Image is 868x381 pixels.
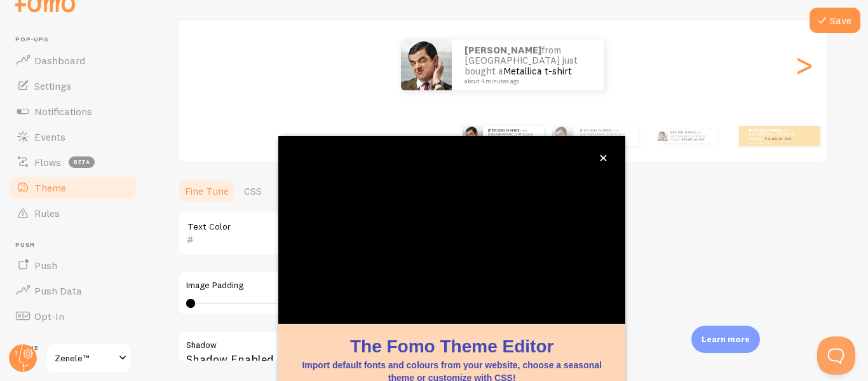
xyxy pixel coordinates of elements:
[8,303,139,329] a: Opt-In
[34,181,66,194] span: Theme
[488,128,539,144] p: from [GEOGRAPHIC_DATA] just bought a
[8,278,139,303] a: Push Data
[463,126,483,146] img: Fomo
[796,19,811,111] div: Next slide
[46,343,132,373] a: Zenele™
[34,54,85,67] span: Dashboard
[236,178,269,204] a: CSS
[764,136,792,141] a: Metallica t-shirt
[580,141,632,144] small: about 4 minutes ago
[465,78,588,85] small: about 4 minutes ago
[294,334,610,359] h1: The Fomo Theme Editor
[55,350,115,366] span: Zenele™
[670,130,695,134] strong: [PERSON_NAME]
[597,151,610,165] button: close,
[817,336,855,375] iframe: Help Scout Beacon - Open
[503,65,572,77] a: Metallica t-shirt
[682,137,704,141] a: Metallica t-shirt
[749,128,780,133] strong: [PERSON_NAME]
[15,36,139,44] span: Pop-ups
[8,73,139,99] a: Settings
[702,333,750,345] p: Learn more
[177,331,559,377] div: Shadow Enabled
[810,8,860,33] button: Save
[8,200,139,226] a: Rules
[749,128,800,144] p: from [GEOGRAPHIC_DATA] just bought a
[8,149,139,175] a: Flows beta
[34,310,64,322] span: Opt-In
[69,156,95,168] span: beta
[488,128,519,133] strong: [PERSON_NAME]
[465,45,592,85] p: from [GEOGRAPHIC_DATA] just bought a
[186,280,550,291] label: Image Padding
[670,129,712,143] p: from [GEOGRAPHIC_DATA] just bought a
[8,99,139,124] a: Notifications
[34,130,65,143] span: Events
[691,326,760,353] div: Learn more
[8,124,139,149] a: Events
[580,128,611,133] strong: [PERSON_NAME]
[8,48,139,73] a: Dashboard
[8,175,139,200] a: Theme
[465,44,541,56] strong: [PERSON_NAME]
[34,284,82,297] span: Push Data
[34,80,71,92] span: Settings
[34,259,57,272] span: Push
[34,156,61,169] span: Flows
[749,141,799,144] small: about 4 minutes ago
[15,241,139,249] span: Push
[401,39,452,90] img: Fomo
[177,178,236,204] a: Fine Tune
[8,253,139,278] a: Push
[552,126,573,146] img: Fomo
[34,105,92,118] span: Notifications
[657,131,667,141] img: Fomo
[34,207,60,219] span: Rules
[580,128,634,144] p: from [GEOGRAPHIC_DATA] just bought a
